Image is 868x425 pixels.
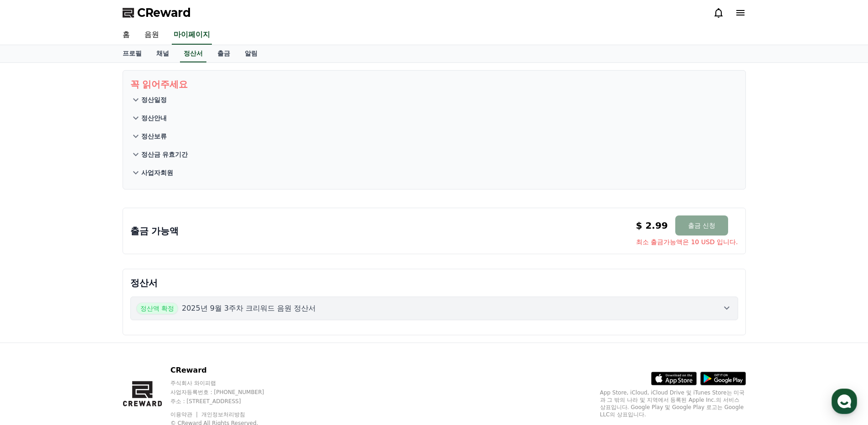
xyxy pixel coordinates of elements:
[136,302,178,314] span: 정산액 확정
[210,45,237,62] a: 출금
[3,289,60,312] a: 홈
[141,132,167,141] p: 정산보류
[149,45,176,62] a: 채널
[137,26,166,45] a: 음원
[180,45,206,62] a: 정산서
[600,389,746,418] p: App Store, iCloud, iCloud Drive 및 iTunes Store는 미국과 그 밖의 나라 및 지역에서 등록된 Apple Inc.의 서비스 상표입니다. Goo...
[675,215,728,236] button: 출금 신청
[170,398,282,405] p: 주소 : [STREET_ADDRESS]
[141,302,152,310] span: 설정
[170,379,282,387] p: 주식회사 와이피랩
[115,26,137,45] a: 홈
[170,365,282,376] p: CReward
[130,297,738,320] button: 정산액 확정 2025년 9월 3주차 크리워드 음원 정산서
[201,411,245,418] a: 개인정보처리방침
[182,303,316,314] p: 2025년 9월 3주차 크리워드 음원 정산서
[130,127,738,145] button: 정산보류
[130,109,738,127] button: 정산안내
[60,289,118,312] a: 대화
[141,95,167,104] p: 정산일정
[130,91,738,109] button: 정산일정
[141,168,173,177] p: 사업자회원
[141,113,167,123] p: 정산안내
[130,225,179,237] p: 출금 가능액
[141,150,188,159] p: 정산금 유효기간
[115,45,149,62] a: 프로필
[137,5,191,20] span: CReward
[130,164,738,182] button: 사업자회원
[170,411,199,418] a: 이용약관
[123,5,191,20] a: CReward
[170,389,282,396] p: 사업자등록번호 : [PHONE_NUMBER]
[237,45,265,62] a: 알림
[636,237,738,246] span: 최소 출금가능액은 10 USD 입니다.
[29,302,34,310] span: 홈
[130,145,738,164] button: 정산금 유효기간
[83,303,94,310] span: 대화
[636,219,668,232] p: $ 2.99
[118,289,175,312] a: 설정
[130,78,738,91] p: 꼭 읽어주세요
[172,26,212,45] a: 마이페이지
[130,277,738,289] p: 정산서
